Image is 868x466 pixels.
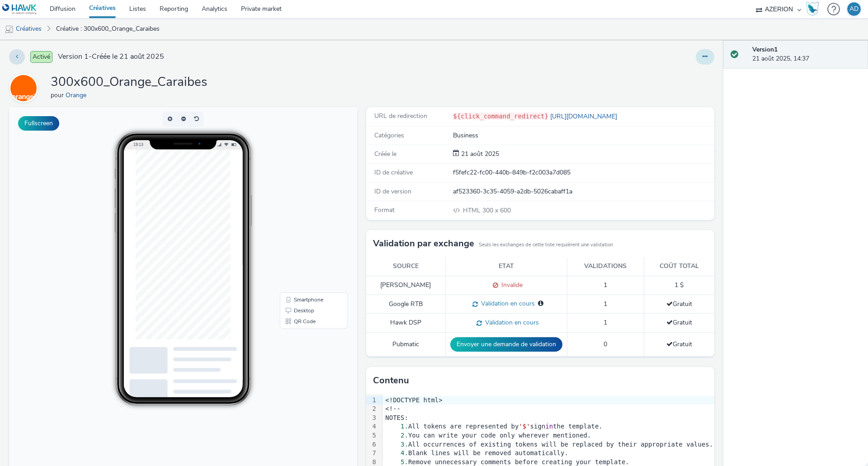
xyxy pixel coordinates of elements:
span: 1 $ [675,281,684,289]
div: 1 [366,396,377,405]
img: mobile [5,25,14,34]
div: AD [849,2,859,16]
small: Seuls les exchanges de cette liste requièrent une validation [479,241,613,249]
span: URL de redirection [374,112,427,120]
span: 300 x 600 [462,206,511,215]
div: af523360-3c35-4059-a2db-5026cabaff1a [453,187,713,196]
span: 2. [401,432,408,439]
span: 1 [604,281,607,289]
span: Catégories [374,131,404,140]
td: Pubmatic [366,333,445,357]
span: 1 [604,300,607,308]
strong: Version 1 [752,45,778,54]
span: Validation en cours [482,318,539,327]
div: f5fefc22-fc00-440b-849b-f2c003a7d085 [453,168,713,177]
a: [URL][DOMAIN_NAME] [548,112,621,121]
div: 6 [366,440,377,449]
div: You can write your code only wherever mentioned. [382,431,714,440]
a: Orange [66,91,90,99]
span: in [545,423,553,430]
div: 2 [366,405,377,414]
span: 19:13 [124,35,134,40]
td: [PERSON_NAME] [366,276,445,295]
span: '$' [519,423,530,430]
span: Gratuit [666,318,692,327]
li: QR Code [273,209,337,220]
div: Création 21 août 2025, 14:37 [459,150,499,159]
span: Gratuit [666,340,692,348]
span: pour [51,91,66,99]
button: Fullscreen [18,116,59,131]
button: Envoyer une demande de validation [450,337,562,352]
h3: Contenu [373,374,409,387]
span: Activé [30,51,52,63]
span: 5. [401,458,408,466]
li: Smartphone [273,187,337,198]
span: ID de version [374,187,411,196]
img: Orange [10,75,37,101]
img: Hawk Academy [806,2,819,16]
span: ID de créative [374,168,413,177]
div: 5 [366,431,377,440]
span: QR Code [285,212,307,217]
span: HTML [463,206,482,215]
div: 3 [366,414,377,423]
th: Validations [567,257,644,276]
span: Créée le [374,150,396,158]
span: 3. [401,441,408,448]
div: 4 [366,422,377,431]
span: 21 août 2025 [459,150,499,158]
span: 1. [401,423,408,430]
h3: Validation par exchange [373,237,474,250]
div: All tokens are represented by sign the template. [382,422,714,431]
span: Invalide [498,281,523,289]
div: <!DOCTYPE html> [382,396,714,405]
span: 0 [604,340,607,348]
a: Hawk Academy [806,2,823,16]
span: Desktop [285,201,305,206]
div: Business [453,131,713,140]
div: 21 août 2025, 14:37 [752,45,861,64]
div: 7 [366,449,377,458]
td: Hawk DSP [366,314,445,333]
div: NOTES: [382,414,714,423]
span: Gratuit [666,300,692,308]
code: ${click_command_redirect} [453,113,548,120]
span: Smartphone [285,190,314,195]
div: <!-- [382,405,714,414]
span: Format [374,206,395,214]
a: Orange [9,84,42,92]
span: 4. [401,449,408,457]
span: 1 [604,318,607,327]
th: Coût total [644,257,714,276]
a: Créative : 300x600_Orange_Caraibes [52,18,164,40]
div: Blank lines will be removed automatically. [382,449,714,458]
h1: 300x600_Orange_Caraibes [51,74,207,91]
li: Desktop [273,198,337,209]
img: undefined Logo [2,4,37,15]
span: Validation en cours [478,299,535,308]
span: Version 1 - Créée le 21 août 2025 [58,52,164,62]
td: Google RTB [366,295,445,314]
div: All occurrences of existing tokens will be replaced by their appropriate values. [382,440,714,449]
th: Source [366,257,445,276]
th: Etat [445,257,567,276]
